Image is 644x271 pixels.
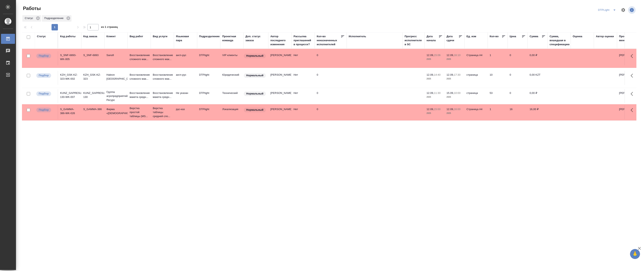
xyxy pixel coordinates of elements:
div: Код работы [60,34,75,38]
td: 0 [315,89,347,103]
div: Вид работ [130,34,143,38]
div: Подразделение [199,34,220,38]
span: Работы [22,5,41,12]
p: 11:30 [434,91,441,94]
div: Автор последнего изменения [270,34,290,46]
p: 15.09, [447,91,454,94]
p: Верстка простой таблицы (MS... [130,106,149,118]
td: KUNZ_GAPRESURS-130-WK-007 [58,89,81,103]
button: Здесь прячутся важные кнопки [628,105,638,115]
div: Можно подбирать исполнителей [36,53,56,59]
p: 2025 [447,57,462,61]
td: 0 [508,89,528,103]
p: 12.09, [427,54,434,57]
button: Здесь прячутся важные кнопки [628,71,638,80]
p: 12.09, [447,108,454,111]
div: Автор оценки [596,34,614,38]
p: 2025 [447,95,462,99]
p: Восстановление сложного мак... [153,53,172,61]
td: [PERSON_NAME] [268,105,292,119]
span: 🙏 [632,250,638,258]
div: Проектные менеджеры [619,34,638,42]
div: Подразделение [42,15,71,22]
td: Нет [292,105,315,119]
td: Юридический [220,71,243,85]
td: 0 [315,71,347,85]
p: 16:00 [454,108,460,111]
td: [PERSON_NAME] [617,105,640,119]
td: 0 [508,51,528,65]
td: рус-каз [174,105,197,119]
p: Sanofi [106,53,126,57]
p: 10:00 [454,91,460,94]
td: [PERSON_NAME] [268,51,292,65]
td: Локализация [220,105,243,119]
span: Посмотреть информацию [628,6,636,14]
td: англ-рус [174,71,197,85]
p: 14:40 [434,73,441,76]
p: 12.09, [447,73,454,76]
p: Восстановление сложного мак... [130,73,149,81]
div: Исполнитель [349,34,366,38]
td: 53 [488,89,508,103]
div: S_SNF-6893 [83,53,102,57]
td: Нет [292,89,315,103]
td: Нет [292,71,315,85]
td: S_GAMMA-386-WK-026 [58,105,81,119]
div: Прогресс исполнителя в SC [405,34,423,46]
p: 15:06 [434,54,441,57]
p: Подбор [39,54,49,58]
p: 2025 [427,77,443,81]
td: [PERSON_NAME] [617,51,640,65]
td: [PERSON_NAME] [268,71,292,85]
p: Подбор [39,92,49,96]
p: 12.09, [427,108,434,111]
td: DTPlight [197,71,220,85]
button: Здесь прячутся важные кнопки [628,51,638,61]
button: 🙏 [630,249,640,259]
p: 16:10 [454,54,460,57]
td: 10 [488,71,508,85]
td: DTPlight [197,105,220,119]
td: Страница А4 [464,105,488,119]
p: Фирма «[DEMOGRAPHIC_DATA]» [106,107,126,115]
td: S_SNF-6893-WK-005 [58,51,81,65]
p: 2025 [447,111,462,115]
p: Нормальный [246,92,263,96]
td: DTPlight [197,89,220,103]
td: DTPlight [197,51,220,65]
p: 2025 [427,111,443,115]
p: Подбор [39,73,49,77]
p: Подразделение [44,16,65,20]
td: Страница А4 [464,51,488,65]
td: 0 [315,51,347,65]
p: Нормальный [246,54,263,58]
div: Кол-во [490,34,499,38]
p: Подбор [39,108,49,112]
p: Восстановление сложного мак... [130,53,149,61]
div: Можно подбирать исполнителей [36,73,56,78]
div: Можно подбирать исполнителей [36,107,56,113]
td: 0,00 ₽ [528,51,548,65]
td: страница [464,89,488,103]
div: Статус [22,15,41,22]
span: Настроить таблицу [618,5,628,15]
div: split button [597,7,618,13]
p: 2025 [427,57,443,61]
td: Нет [292,51,315,65]
td: 1 [488,51,508,65]
p: 2025 [447,77,462,81]
td: 0 [315,105,347,119]
p: Haleon [GEOGRAPHIC_DATA] [106,73,126,81]
td: Не указан [174,89,197,103]
div: Кол-во неназначенных исполнителей [317,34,341,46]
p: Восстановление макета средн... [153,91,172,99]
div: Цена [510,34,516,38]
td: 0,00 KZT [528,71,548,85]
div: Сумма [530,34,538,38]
p: 15:00 [434,108,441,111]
td: 0,00 ₽ [528,89,548,103]
div: Ед. изм [466,34,476,38]
div: KUNZ_GAPRESURS-130 [83,91,102,99]
td: 16,00 ₽ [528,105,548,119]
